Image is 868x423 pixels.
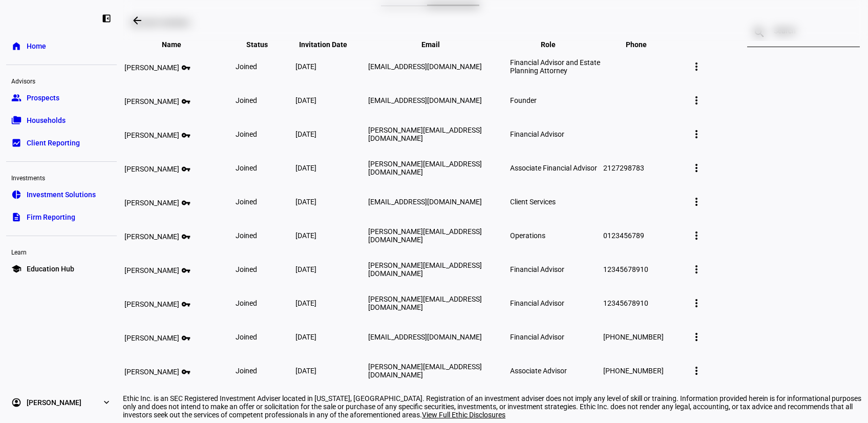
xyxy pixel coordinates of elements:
mat-icon: vpn_key [179,264,192,273]
td: [DATE] [295,152,367,184]
td: [DATE] [295,321,367,353]
span: [PERSON_NAME][EMAIL_ADDRESS][DOMAIN_NAME] [368,126,482,142]
span: [PERSON_NAME] [124,334,179,342]
eth-mat-symbol: school [11,264,22,274]
mat-icon: more_vert [690,128,703,140]
span: Associate Advisor [510,367,567,375]
span: Phone [626,40,662,49]
span: [EMAIL_ADDRESS][DOMAIN_NAME] [368,198,482,206]
mat-icon: more_vert [690,162,703,174]
span: 2127298783 [603,164,644,172]
span: 12345678910 [603,299,648,307]
span: Client Reporting [27,138,80,148]
mat-icon: arrow_backwards [131,14,143,27]
span: [PERSON_NAME] [124,165,179,173]
span: [PERSON_NAME][EMAIL_ADDRESS][DOMAIN_NAME] [368,363,482,379]
td: [DATE] [295,84,367,117]
mat-icon: more_vert [690,365,703,377]
span: [PERSON_NAME] [124,266,179,274]
span: Client Services [510,198,556,206]
mat-icon: vpn_key [179,197,192,205]
span: Financial Advisor and Estate Planning Attorney [510,58,600,75]
span: Financial Advisor [510,299,564,307]
span: joined [236,96,257,104]
mat-icon: vpn_key [179,230,192,239]
span: [PERSON_NAME][EMAIL_ADDRESS][DOMAIN_NAME] [368,227,482,244]
span: Name [162,40,197,49]
span: Status [246,40,283,49]
span: Education Hub [27,264,74,274]
span: Role [541,40,571,49]
mat-icon: more_vert [690,297,703,309]
span: 12345678910 [603,265,648,273]
span: joined [236,299,257,307]
span: [PERSON_NAME] [124,199,179,207]
span: joined [236,164,257,172]
span: [PERSON_NAME] [124,300,179,308]
span: [PERSON_NAME] [27,397,81,408]
span: View Full Ethic Disclosures [422,411,505,419]
span: Financial Advisor [510,333,564,341]
mat-icon: more_vert [690,94,703,107]
span: joined [236,265,257,273]
span: [PERSON_NAME] [124,368,179,376]
mat-icon: more_vert [690,196,703,208]
span: joined [236,367,257,375]
mat-icon: more_vert [690,229,703,242]
span: [PERSON_NAME] [124,131,179,139]
eth-mat-symbol: left_panel_close [101,13,112,24]
a: pie_chartInvestment Solutions [6,184,117,205]
div: Ethic Inc. is an SEC Registered Investment Adviser located in [US_STATE], [GEOGRAPHIC_DATA]. Regi... [123,394,868,419]
span: Financial Advisor [510,265,564,273]
mat-icon: vpn_key [179,95,192,104]
mat-icon: vpn_key [179,298,192,307]
a: descriptionFirm Reporting [6,207,117,227]
td: [DATE] [295,50,367,83]
span: 0123456789 [603,231,644,240]
span: Firm Reporting [27,212,75,222]
mat-icon: vpn_key [179,163,192,172]
span: Operations [510,231,545,240]
eth-mat-symbol: pie_chart [11,189,22,200]
span: [PHONE_NUMBER] [603,367,664,375]
span: Founder [510,96,537,104]
mat-icon: vpn_key [179,332,192,341]
div: Learn [6,244,117,259]
div: Advisors [6,73,117,88]
eth-mat-symbol: account_circle [11,397,22,408]
mat-icon: more_vert [690,263,703,276]
eth-mat-symbol: group [11,93,22,103]
eth-mat-symbol: description [11,212,22,222]
span: Associate Financial Advisor [510,164,597,172]
a: groupProspects [6,88,117,108]
td: [DATE] [295,354,367,387]
span: [PERSON_NAME] [124,64,179,72]
span: Email [421,40,455,49]
a: bid_landscapeClient Reporting [6,133,117,153]
span: Invitation Date [299,40,363,49]
span: [PERSON_NAME][EMAIL_ADDRESS][DOMAIN_NAME] [368,261,482,278]
mat-icon: vpn_key [179,61,192,70]
td: [DATE] [295,118,367,151]
span: Prospects [27,93,59,103]
span: joined [236,130,257,138]
span: joined [236,198,257,206]
td: [DATE] [295,287,367,320]
span: [PERSON_NAME] [124,97,179,105]
mat-icon: vpn_key [179,366,192,374]
span: Home [27,41,46,51]
mat-icon: more_vert [690,331,703,343]
span: [PHONE_NUMBER] [603,333,664,341]
span: [EMAIL_ADDRESS][DOMAIN_NAME] [368,62,482,71]
div: Investments [6,170,117,184]
span: [EMAIL_ADDRESS][DOMAIN_NAME] [368,333,482,341]
eth-mat-symbol: bid_landscape [11,138,22,148]
a: homeHome [6,36,117,56]
span: Households [27,115,66,125]
span: [EMAIL_ADDRESS][DOMAIN_NAME] [368,96,482,104]
mat-icon: more_vert [690,60,703,73]
eth-mat-symbol: folder_copy [11,115,22,125]
a: folder_copyHouseholds [6,110,117,131]
td: [DATE] [295,219,367,252]
span: Financial Advisor [510,130,564,138]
